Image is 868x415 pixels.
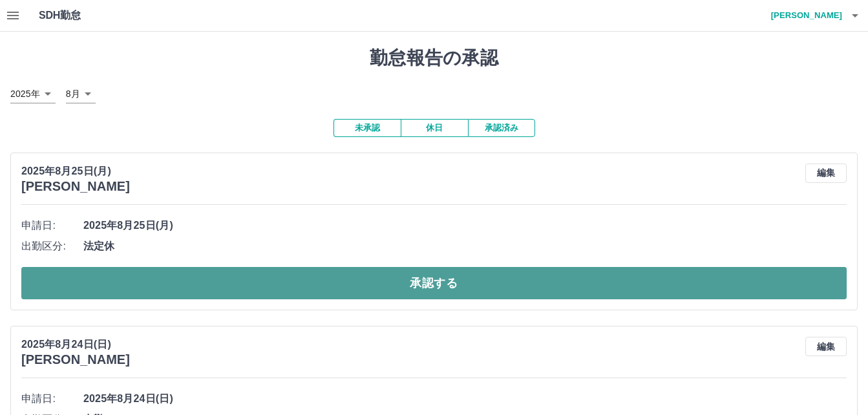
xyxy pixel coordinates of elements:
[83,391,847,407] span: 2025年8月24日(日)
[21,337,130,352] p: 2025年8月24日(日)
[333,119,401,137] button: 未承認
[805,164,847,183] button: 編集
[468,119,535,137] button: 承認済み
[805,337,847,356] button: 編集
[21,179,130,194] h3: [PERSON_NAME]
[83,239,847,254] span: 法定休
[10,47,858,69] h1: 勤怠報告の承認
[21,391,83,407] span: 申請日:
[83,218,847,233] span: 2025年8月25日(月)
[10,85,56,103] div: 2025年
[21,164,130,179] p: 2025年8月25日(月)
[66,85,96,103] div: 8月
[401,119,468,137] button: 休日
[21,267,847,299] button: 承認する
[21,218,83,233] span: 申請日:
[21,352,130,367] h3: [PERSON_NAME]
[21,239,83,254] span: 出勤区分:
